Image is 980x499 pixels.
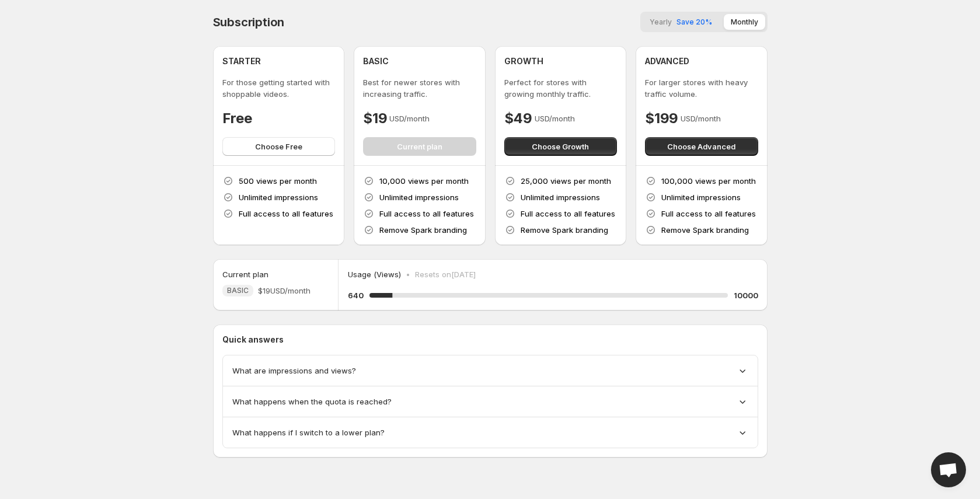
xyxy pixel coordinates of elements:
[661,224,749,236] p: Remove Spark branding
[504,109,532,128] h4: $49
[406,268,410,280] p: •
[661,175,756,187] p: 100,000 views per month
[504,55,543,67] h4: GROWTH
[363,55,389,67] h4: BASIC
[239,191,318,203] p: Unlimited impressions
[661,191,741,203] p: Unlimited impressions
[258,285,311,296] span: $19 USD/month
[239,175,317,187] p: 500 views per month
[379,175,469,187] p: 10,000 views per month
[232,396,392,407] span: What happens when the quota is reached?
[667,141,735,152] span: Choose Advanced
[379,224,467,236] p: Remove Spark branding
[645,137,758,156] button: Choose Advanced
[931,452,966,487] div: Open chat
[521,191,600,203] p: Unlimited impressions
[222,334,758,346] p: Quick answers
[521,224,608,236] p: Remove Spark branding
[661,208,756,219] p: Full access to all features
[681,113,721,124] p: USD/month
[255,141,302,152] span: Choose Free
[535,113,575,124] p: USD/month
[645,109,678,128] h4: $199
[389,113,430,124] p: USD/month
[521,208,615,219] p: Full access to all features
[504,76,618,100] p: Perfect for stores with growing monthly traffic.
[379,191,459,203] p: Unlimited impressions
[379,208,474,219] p: Full access to all features
[645,55,689,67] h4: ADVANCED
[222,76,336,100] p: For those getting started with shoppable videos.
[734,289,758,301] h5: 10000
[363,109,387,128] h4: $19
[348,268,401,280] p: Usage (Views)
[504,137,618,156] button: Choose Growth
[239,208,333,219] p: Full access to all features
[222,55,261,67] h4: STARTER
[650,18,672,26] span: Yearly
[222,268,268,280] h5: Current plan
[643,14,719,30] button: YearlySave 20%
[645,76,758,100] p: For larger stores with heavy traffic volume.
[232,365,356,376] span: What are impressions and views?
[222,109,252,128] h4: Free
[213,15,285,29] h4: Subscription
[521,175,611,187] p: 25,000 views per month
[222,137,336,156] button: Choose Free
[232,427,385,438] span: What happens if I switch to a lower plan?
[676,18,712,26] span: Save 20%
[363,76,476,100] p: Best for newer stores with increasing traffic.
[415,268,476,280] p: Resets on [DATE]
[532,141,589,152] span: Choose Growth
[348,289,364,301] h5: 640
[724,14,765,30] button: Monthly
[227,286,249,295] span: BASIC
